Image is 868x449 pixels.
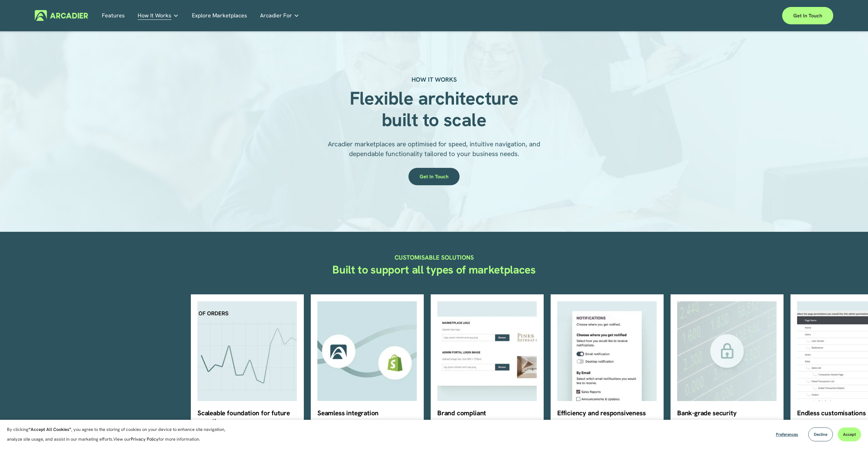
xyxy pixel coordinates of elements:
button: Preferences [771,427,803,441]
strong: “Accept All Cookies” [29,426,71,432]
img: Arcadier [35,10,88,21]
a: Get in touch [782,7,833,24]
a: folder dropdown [138,10,179,21]
span: Decline [814,432,827,437]
strong: CUSTOMISABLE SOLUTIONS [395,253,474,261]
span: Accept [843,432,856,437]
span: Preferences [776,432,798,437]
span: Arcadier For [260,11,292,21]
button: Decline [808,427,833,441]
strong: Built to support all types of marketplaces [332,262,536,277]
button: Accept [838,427,861,441]
a: Privacy Policy [131,436,159,442]
p: By clicking , you agree to the storing of cookies on your device to enhance site navigation, anal... [7,425,233,444]
a: folder dropdown [260,10,299,21]
a: Explore Marketplaces [192,10,247,21]
a: Get in touch [408,168,460,185]
a: Features [102,10,125,21]
span: Arcadier marketplaces are optimised for speed, intuitive navigation, and dependable functionality... [328,140,542,158]
span: How It Works [138,11,171,21]
strong: HOW IT WORKS [412,75,457,83]
strong: Flexible architecture built to scale [350,86,523,132]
